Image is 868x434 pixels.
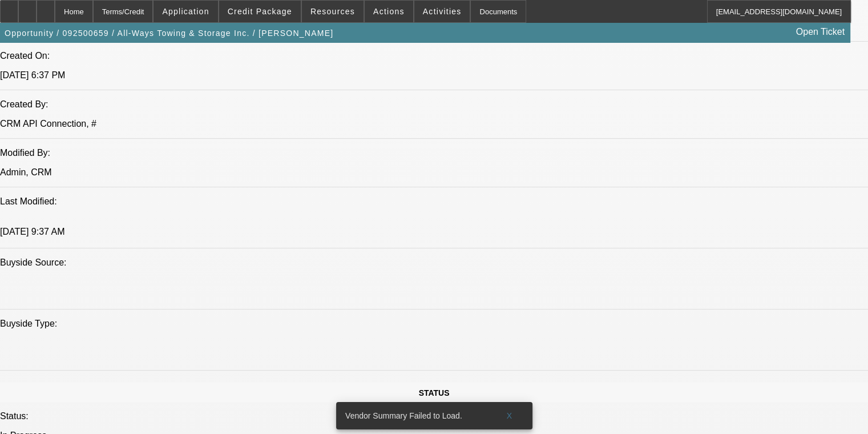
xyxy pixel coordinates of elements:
span: X [506,411,512,420]
button: Resources [302,1,364,22]
span: Activities [423,7,462,16]
div: Vendor Summary Failed to Load. [336,402,491,429]
span: Application [162,7,209,16]
button: Actions [365,1,413,22]
span: Resources [310,7,355,16]
span: STATUS [419,388,450,397]
button: Application [154,1,217,22]
span: Credit Package [228,7,292,16]
button: X [491,405,528,426]
span: Opportunity / 092500659 / All-Ways Towing & Storage Inc. / [PERSON_NAME] [5,29,333,38]
a: Open Ticket [792,22,849,42]
button: Credit Package [219,1,301,22]
button: Activities [414,1,470,22]
span: Actions [373,7,405,16]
